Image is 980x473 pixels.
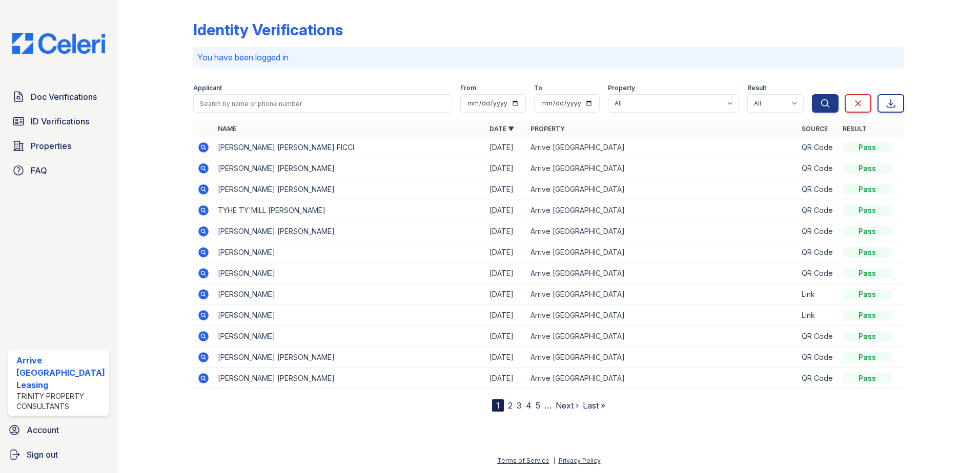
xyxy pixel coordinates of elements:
[16,391,105,412] div: Trinity Property Consultants
[214,263,485,284] td: [PERSON_NAME]
[8,160,109,181] a: FAQ
[798,221,839,242] td: QR Code
[526,158,798,179] td: Arrive [GEOGRAPHIC_DATA]
[530,125,565,133] a: Property
[843,247,892,257] div: Pass
[214,221,485,242] td: [PERSON_NAME] [PERSON_NAME]
[556,400,579,411] a: Next ›
[214,305,485,326] td: [PERSON_NAME]
[526,137,798,158] td: Arrive [GEOGRAPHIC_DATA]
[526,221,798,242] td: Arrive [GEOGRAPHIC_DATA]
[8,111,109,132] a: ID Verifications
[27,424,59,436] span: Account
[27,448,58,461] span: Sign out
[214,242,485,263] td: [PERSON_NAME]
[193,94,453,113] input: Search by name or phone number
[497,457,549,464] a: Terms of Service
[559,457,601,464] a: Privacy Policy
[798,305,839,326] td: Link
[526,368,798,389] td: Arrive [GEOGRAPHIC_DATA]
[526,200,798,221] td: Arrive [GEOGRAPHIC_DATA]
[508,400,513,411] a: 2
[31,91,97,103] span: Doc Verifications
[534,84,542,92] label: To
[526,347,798,368] td: Arrive [GEOGRAPHIC_DATA]
[218,125,236,133] a: Name
[798,347,839,368] td: QR Code
[197,51,901,63] p: You have been logged in
[798,368,839,389] td: QR Code
[798,326,839,347] td: QR Code
[798,242,839,263] td: QR Code
[544,399,552,412] span: …
[489,125,514,133] a: Date ▼
[485,158,526,179] td: [DATE]
[485,179,526,200] td: [DATE]
[485,326,526,347] td: [DATE]
[843,352,892,362] div: Pass
[485,263,526,284] td: [DATE]
[843,373,892,383] div: Pass
[193,20,343,39] div: Identity Verifications
[16,354,105,391] div: Arrive [GEOGRAPHIC_DATA] Leasing
[843,205,892,216] div: Pass
[798,179,839,200] td: QR Code
[526,179,798,200] td: Arrive [GEOGRAPHIC_DATA]
[526,400,532,411] a: 4
[492,399,504,412] div: 1
[214,200,485,221] td: TYHE TY'MILL [PERSON_NAME]
[214,158,485,179] td: [PERSON_NAME] [PERSON_NAME]
[214,326,485,347] td: [PERSON_NAME]
[214,347,485,368] td: [PERSON_NAME] [PERSON_NAME]
[843,163,892,174] div: Pass
[485,221,526,242] td: [DATE]
[526,305,798,326] td: Arrive [GEOGRAPHIC_DATA]
[843,184,892,195] div: Pass
[843,125,867,133] a: Result
[747,84,766,92] label: Result
[4,420,113,440] a: Account
[485,242,526,263] td: [DATE]
[8,136,109,156] a: Properties
[214,284,485,305] td: [PERSON_NAME]
[843,226,892,236] div: Pass
[843,142,892,153] div: Pass
[843,268,892,278] div: Pass
[526,326,798,347] td: Arrive [GEOGRAPHIC_DATA]
[526,242,798,263] td: Arrive [GEOGRAPHIC_DATA]
[460,84,476,92] label: From
[31,164,47,177] span: FAQ
[485,284,526,305] td: [DATE]
[798,284,839,305] td: Link
[536,400,540,411] a: 5
[517,400,522,411] a: 3
[798,137,839,158] td: QR Code
[214,179,485,200] td: [PERSON_NAME] [PERSON_NAME]
[485,347,526,368] td: [DATE]
[798,263,839,284] td: QR Code
[485,305,526,326] td: [DATE]
[802,125,828,133] a: Source
[843,310,892,320] div: Pass
[608,84,635,92] label: Property
[798,200,839,221] td: QR Code
[843,331,892,341] div: Pass
[31,140,71,152] span: Properties
[798,158,839,179] td: QR Code
[8,87,109,107] a: Doc Verifications
[843,289,892,299] div: Pass
[4,33,113,54] img: CE_Logo_Blue-a8612792a0a2168367f1c8372b55b34899dd931a85d93a1a3d3e32e68fde9ad4.png
[485,368,526,389] td: [DATE]
[4,444,113,465] a: Sign out
[214,368,485,389] td: [PERSON_NAME] [PERSON_NAME]
[485,200,526,221] td: [DATE]
[526,284,798,305] td: Arrive [GEOGRAPHIC_DATA]
[583,400,605,411] a: Last »
[31,115,89,127] span: ID Verifications
[526,263,798,284] td: Arrive [GEOGRAPHIC_DATA]
[214,137,485,158] td: [PERSON_NAME] [PERSON_NAME] FICCI
[553,457,555,464] div: |
[485,137,526,158] td: [DATE]
[193,84,222,92] label: Applicant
